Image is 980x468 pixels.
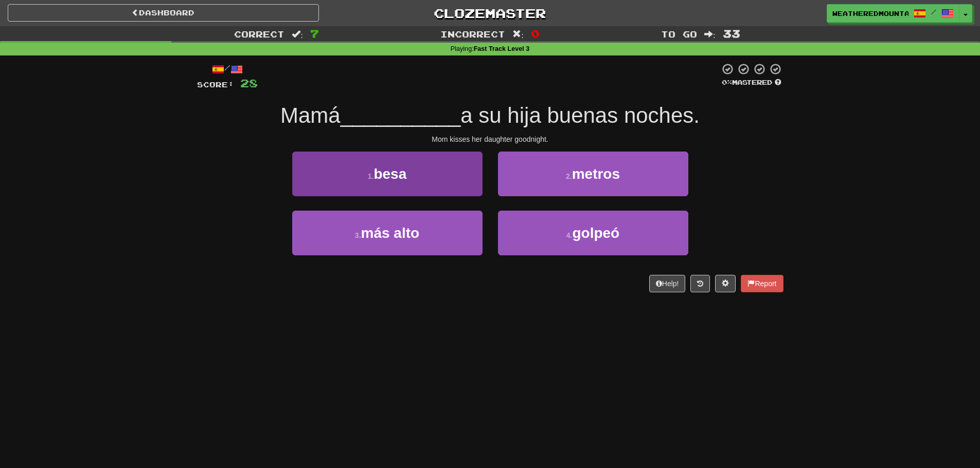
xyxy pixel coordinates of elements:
[572,225,619,241] span: golpeó
[234,29,284,39] span: Correct
[498,211,688,255] button: 4.golpeó
[334,4,646,22] a: Clozemaster
[566,172,572,180] small: 2 .
[531,27,540,40] span: 0
[310,27,319,40] span: 7
[661,29,697,39] span: To go
[722,78,732,86] span: 0 %
[373,166,406,182] span: besa
[440,29,505,39] span: Incorrect
[649,275,686,292] button: Help!
[827,4,959,23] a: WeatheredMountain8360 /
[8,4,319,22] a: Dashboard
[723,27,740,40] span: 33
[197,80,234,89] span: Score:
[720,78,783,87] div: Mastered
[741,275,783,292] button: Report
[512,30,524,39] span: :
[292,211,483,255] button: 3.más alto
[341,103,461,127] span: __________
[931,8,936,15] span: /
[197,63,258,76] div: /
[704,30,716,39] span: :
[197,134,783,144] div: Mom kisses her daughter goodnight.
[572,166,620,182] span: metros
[460,103,700,127] span: a su hija buenas noches.
[361,225,420,241] span: más alto
[566,231,573,239] small: 4 .
[240,77,258,89] span: 28
[292,152,483,196] button: 1.besa
[368,172,374,180] small: 1 .
[690,275,710,292] button: Round history (alt+y)
[498,152,688,196] button: 2.metros
[280,103,341,127] span: Mamá
[832,9,908,18] span: WeatheredMountain8360
[292,30,303,39] span: :
[355,231,361,239] small: 3 .
[474,45,530,52] strong: Fast Track Level 3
